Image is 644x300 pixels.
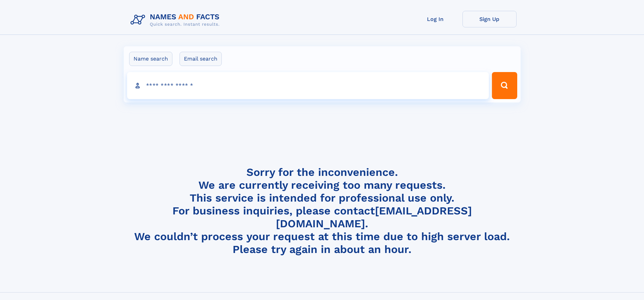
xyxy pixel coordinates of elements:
[492,72,517,99] button: Search Button
[129,52,172,66] label: Name search
[276,204,472,230] a: [EMAIL_ADDRESS][DOMAIN_NAME]
[462,11,517,27] a: Sign Up
[128,166,517,256] h4: Sorry for the inconvenience. We are currently receiving too many requests. This service is intend...
[128,11,225,29] img: Logo Names and Facts
[127,72,489,99] input: search input
[408,11,462,27] a: Log In
[180,52,222,66] label: Email search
